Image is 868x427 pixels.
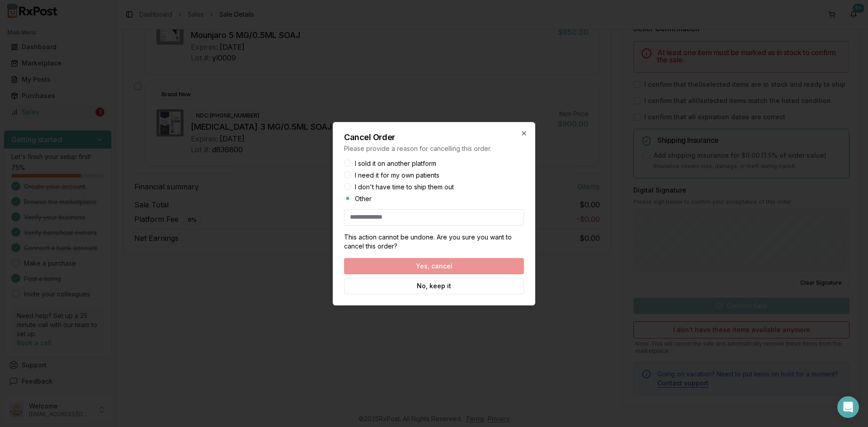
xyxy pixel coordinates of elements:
[355,184,454,190] label: I don't have time to ship them out
[355,196,372,202] label: Other
[344,144,524,153] p: Please provide a reason for cancelling this order.
[344,278,524,294] button: No, keep it
[355,172,439,178] label: I need it for my own patients
[355,160,436,167] label: I sold it on another platform
[344,233,524,251] p: This action cannot be undone. Are you sure you want to cancel this order?
[344,133,524,141] h2: Cancel Order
